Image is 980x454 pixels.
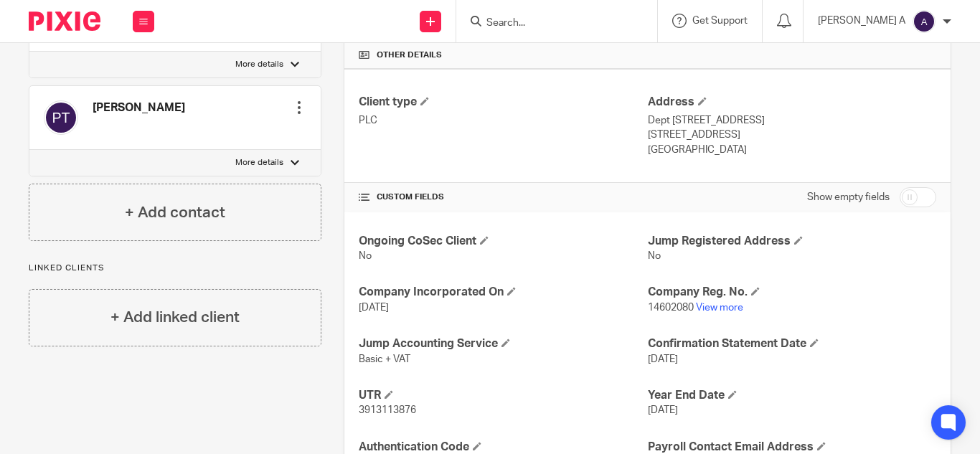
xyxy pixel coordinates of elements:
h4: Jump Registered Address [648,234,936,249]
p: [PERSON_NAME] A [818,14,905,28]
h4: Year End Date [648,388,936,403]
h4: [PERSON_NAME] [93,100,185,115]
p: [STREET_ADDRESS] [648,128,936,142]
h4: Address [648,95,936,110]
h4: Company Reg. No. [648,285,936,300]
a: View more [696,303,743,313]
p: Linked clients [29,263,321,274]
span: 14602080 [648,303,694,313]
h4: + Add linked client [110,306,240,328]
span: Get Support [692,16,748,26]
img: svg%3E [44,100,78,135]
span: [DATE] [648,405,678,415]
p: PLC [359,113,647,128]
p: More details [235,157,283,169]
span: No [648,251,661,261]
label: Show empty fields [807,190,890,204]
h4: UTR [359,388,647,403]
span: [DATE] [359,303,389,313]
span: Basic + VAT [359,354,410,364]
p: Dept [STREET_ADDRESS] [648,113,936,128]
h4: Jump Accounting Service [359,336,647,351]
span: Other details [377,49,442,61]
img: Pixie [29,11,100,31]
h4: Client type [359,95,647,110]
p: [GEOGRAPHIC_DATA] [648,143,936,157]
h4: Confirmation Statement Date [648,336,936,351]
span: No [359,251,372,261]
img: svg%3E [913,10,936,33]
h4: CUSTOM FIELDS [359,191,647,203]
span: 3913113876 [359,405,416,415]
h4: Company Incorporated On [359,285,647,300]
span: [DATE] [648,354,678,364]
input: Search [485,17,614,30]
h4: Ongoing CoSec Client [359,234,647,249]
h4: + Add contact [125,202,225,224]
p: More details [235,59,283,70]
